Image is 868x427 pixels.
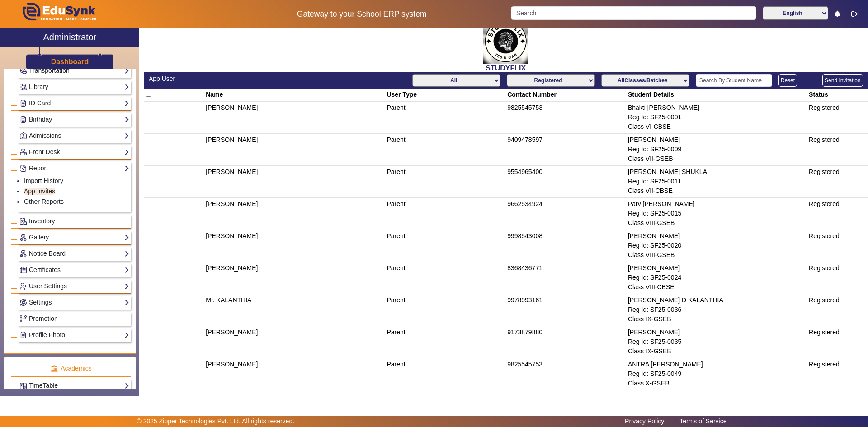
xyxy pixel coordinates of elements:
[628,113,806,122] div: Reg Id: SF25-0001
[20,218,27,225] img: Inventory.png
[807,358,868,390] td: Registered
[24,188,55,195] a: App Invites
[204,390,385,422] td: [PERSON_NAME]
[385,262,506,294] td: Parent
[628,154,806,164] div: Class VII-GSEB
[385,89,506,102] th: User Type
[628,103,806,113] div: Bhakti [PERSON_NAME]
[628,305,806,314] div: Reg Id: SF25-0036
[222,9,501,19] h5: Gateway to your School ERP system
[506,294,627,326] td: 9978993161
[506,166,627,198] td: 9554965400
[24,198,64,205] a: Other Reports
[483,19,528,64] img: 71dce94a-bed6-4ff3-a9ed-96170f5a9cb7
[204,230,385,262] td: [PERSON_NAME]
[506,198,627,230] td: 9662534924
[204,102,385,134] td: [PERSON_NAME]
[385,198,506,230] td: Parent
[29,315,58,322] span: Promotion
[628,273,806,282] div: Reg Id: SF25-0024
[807,230,868,262] td: Registered
[628,328,806,337] div: [PERSON_NAME]
[385,102,506,134] td: Parent
[511,6,756,20] input: Search
[385,358,506,390] td: Parent
[204,166,385,198] td: [PERSON_NAME]
[807,102,868,134] td: Registered
[51,57,90,66] a: Dashboard
[628,167,806,177] div: [PERSON_NAME] SHUKLA
[19,216,129,226] a: Inventory
[807,294,868,326] td: Registered
[628,177,806,186] div: Reg Id: SF25-0011
[628,186,806,196] div: Class VII-CBSE
[137,417,295,426] p: © 2025 Zipper Technologies Pvt. Ltd. All rights reserved.
[628,347,806,356] div: Class IX-GSEB
[204,198,385,230] td: [PERSON_NAME]
[628,145,806,154] div: Reg Id: SF25-0009
[506,358,627,390] td: 9825545753
[628,209,806,218] div: Reg Id: SF25-0015
[807,134,868,166] td: Registered
[822,74,863,87] button: Send Invitation
[628,231,806,241] div: [PERSON_NAME]
[0,28,139,47] a: Administrator
[19,314,129,324] a: Promotion
[807,326,868,358] td: Registered
[696,74,772,87] input: Search By Student Name
[628,241,806,250] div: Reg Id: SF25-0020
[628,122,806,131] div: Class VI-CBSE
[675,415,731,427] a: Terms of Service
[43,32,97,42] h2: Administrator
[385,326,506,358] td: Parent
[385,166,506,198] td: Parent
[204,134,385,166] td: [PERSON_NAME]
[24,177,63,184] a: Import History
[385,390,506,422] td: Parent
[628,250,806,260] div: Class VIII-GSEB
[385,134,506,166] td: Parent
[11,364,131,373] p: Academics
[204,358,385,390] td: [PERSON_NAME]
[204,326,385,358] td: [PERSON_NAME]
[20,315,27,322] img: Branchoperations.png
[506,230,627,262] td: 9998543008
[807,262,868,294] td: Registered
[807,166,868,198] td: Registered
[778,74,797,87] button: Reset
[204,294,385,326] td: Mr. KALANTHIA
[626,89,807,102] th: Student Details
[385,230,506,262] td: Parent
[628,314,806,324] div: Class IX-GSEB
[51,57,89,66] h3: Dashboard
[506,390,627,422] td: 9265778847
[628,379,806,388] div: Class X-GSEB
[50,365,58,373] img: academic.png
[385,294,506,326] td: Parent
[620,415,669,427] a: Privacy Policy
[628,218,806,228] div: Class VIII-GSEB
[149,74,501,84] div: App User
[628,296,806,305] div: [PERSON_NAME] D KALANTHIA
[807,89,868,102] th: Status
[628,337,806,347] div: Reg Id: SF25-0035
[144,64,868,72] h2: STUDYFLIX
[628,369,806,379] div: Reg Id: SF25-0049
[628,282,806,292] div: Class VIII-CBSE
[506,89,627,102] th: Contact Number
[628,135,806,145] div: [PERSON_NAME]
[628,360,806,369] div: ANTRA [PERSON_NAME]
[506,102,627,134] td: 9825545753
[204,262,385,294] td: [PERSON_NAME]
[628,199,806,209] div: Parv [PERSON_NAME]
[506,262,627,294] td: 8368436771
[204,89,385,102] th: Name
[506,326,627,358] td: 9173879880
[29,217,55,225] span: Inventory
[506,134,627,166] td: 9409478597
[807,390,868,422] td: Registered
[628,263,806,273] div: [PERSON_NAME]
[807,198,868,230] td: Registered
